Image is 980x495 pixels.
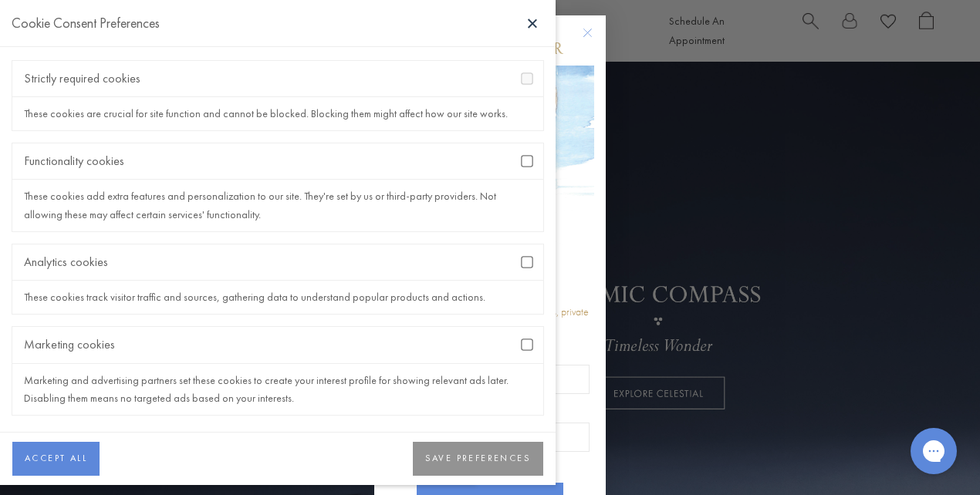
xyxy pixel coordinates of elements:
[12,364,543,415] div: Marketing and advertising partners set these cookies to create your interest profile for showing ...
[12,143,543,180] div: Functionality cookies
[12,12,160,35] div: Cookie Consent Preferences
[586,31,605,50] button: Close dialog
[12,442,100,476] button: ACCEPT ALL
[12,281,543,314] div: These cookies track visitor traffic and sources, gathering data to understand popular products an...
[12,327,543,363] div: Marketing cookies
[903,423,965,480] iframe: Gorgias live chat messenger
[12,97,543,130] div: These cookies are crucial for site function and cannot be blocked. Blocking them might affect how...
[12,244,543,281] div: Analytics cookies
[12,180,543,231] div: These cookies add extra features and personalization to our site. They're set by us or third-part...
[12,61,543,97] div: Strictly required cookies
[413,442,543,476] button: SAVE PREFERENCES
